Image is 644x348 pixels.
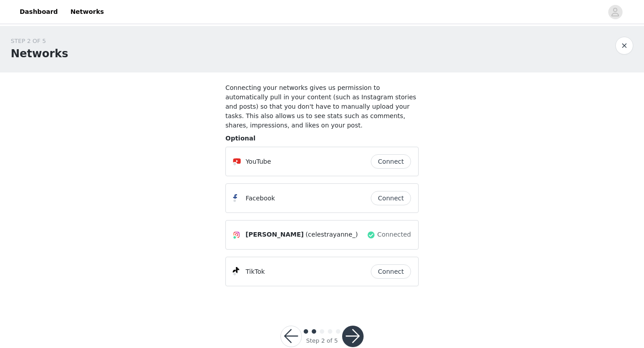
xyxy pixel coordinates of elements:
h1: Networks [11,46,68,62]
span: [PERSON_NAME] [246,230,304,239]
div: STEP 2 OF 5 [11,37,68,46]
div: Step 2 of 5 [306,336,338,345]
button: Connect [371,154,411,169]
p: TikTok [246,267,265,276]
a: Dashboard [14,2,63,22]
img: Instagram Icon [233,231,240,238]
div: avatar [611,5,619,19]
button: Connect [371,264,411,279]
p: Facebook [246,194,275,203]
h4: Connecting your networks gives us permission to automatically pull in your content (such as Insta... [225,83,419,130]
span: (celestrayanne_) [305,230,358,239]
p: YouTube [246,157,271,166]
a: Networks [65,2,109,22]
button: Connect [371,191,411,205]
span: Optional [225,135,255,142]
span: Connected [377,230,411,239]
